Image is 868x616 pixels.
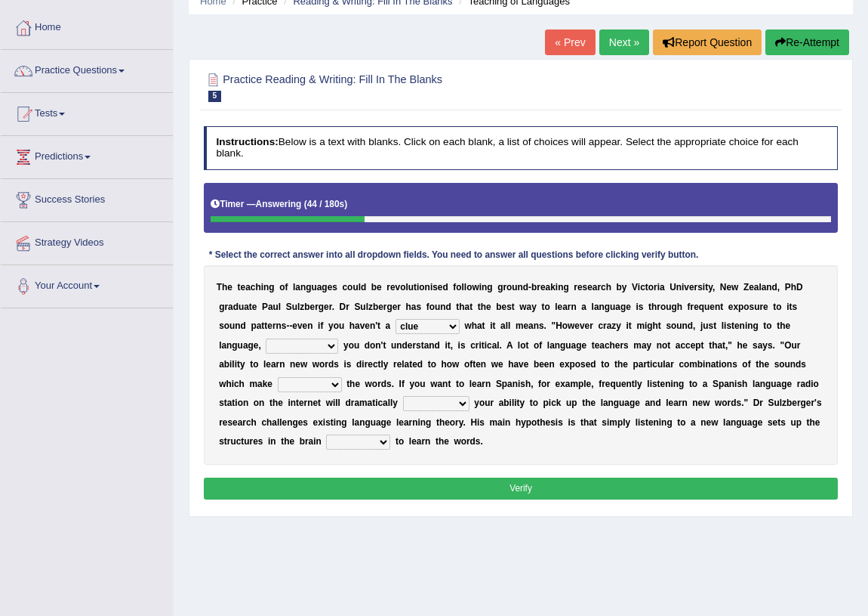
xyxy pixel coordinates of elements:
[666,302,671,312] b: u
[282,320,287,331] b: s
[486,302,491,312] b: e
[219,320,224,331] b: s
[506,302,512,312] b: s
[386,302,392,312] b: g
[315,302,319,312] b: r
[599,302,605,312] b: n
[400,282,405,293] b: o
[640,282,645,293] b: c
[320,320,323,331] b: f
[552,320,556,331] b: "
[438,282,443,293] b: e
[255,282,260,293] b: h
[229,320,235,331] b: u
[482,320,485,331] b: t
[669,282,676,293] b: U
[1,93,173,131] a: Tests
[601,282,606,293] b: c
[222,282,227,293] b: h
[516,320,524,331] b: m
[610,302,615,312] b: u
[481,302,486,312] b: h
[487,282,492,293] b: g
[550,282,556,293] b: k
[279,302,281,312] b: l
[563,282,568,293] b: g
[583,282,588,293] b: s
[464,320,471,331] b: w
[328,282,333,293] b: e
[502,302,507,312] b: e
[466,282,472,293] b: o
[568,320,574,331] b: w
[555,302,557,312] b: l
[574,282,577,293] b: r
[657,282,660,293] b: i
[754,282,759,293] b: a
[682,282,684,293] b: i
[241,320,246,331] b: d
[622,282,627,293] b: y
[244,302,249,312] b: a
[317,282,322,293] b: a
[508,320,510,331] b: l
[759,302,763,312] b: r
[731,282,738,293] b: w
[589,320,593,331] b: r
[531,302,537,312] b: y
[657,302,660,312] b: r
[426,302,429,312] b: f
[519,302,526,312] b: w
[339,320,344,331] b: u
[217,282,222,293] b: T
[408,282,414,293] b: u
[359,282,361,293] b: l
[660,302,666,312] b: o
[303,320,308,331] b: e
[482,282,487,293] b: n
[396,282,401,293] b: v
[1,222,173,260] a: Strategy Videos
[249,302,252,312] b: t
[332,282,337,293] b: s
[366,302,368,312] b: l
[500,320,506,331] b: a
[607,320,612,331] b: a
[354,302,360,312] b: S
[386,282,390,293] b: r
[411,302,417,312] b: a
[497,282,503,293] b: g
[304,302,309,312] b: b
[445,302,451,312] b: d
[626,320,628,331] b: i
[377,320,380,331] b: t
[360,302,365,312] b: u
[228,302,233,312] b: a
[453,282,456,293] b: f
[269,282,274,293] b: g
[430,282,432,293] b: i
[297,320,303,331] b: v
[307,199,345,209] b: 44 / 180s
[208,91,222,102] span: 5
[262,302,268,312] b: P
[581,302,586,312] b: a
[704,302,709,312] b: u
[720,282,727,293] b: N
[733,302,738,312] b: x
[1,136,173,174] a: Predictions
[603,320,607,331] b: r
[606,282,611,293] b: h
[528,282,531,293] b: -
[224,302,228,312] b: r
[397,302,401,312] b: r
[626,302,631,312] b: e
[676,282,682,293] b: n
[311,282,316,293] b: u
[585,320,590,331] b: e
[743,302,749,312] b: o
[245,282,251,293] b: a
[598,320,603,331] b: c
[587,282,593,293] b: e
[580,320,585,331] b: v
